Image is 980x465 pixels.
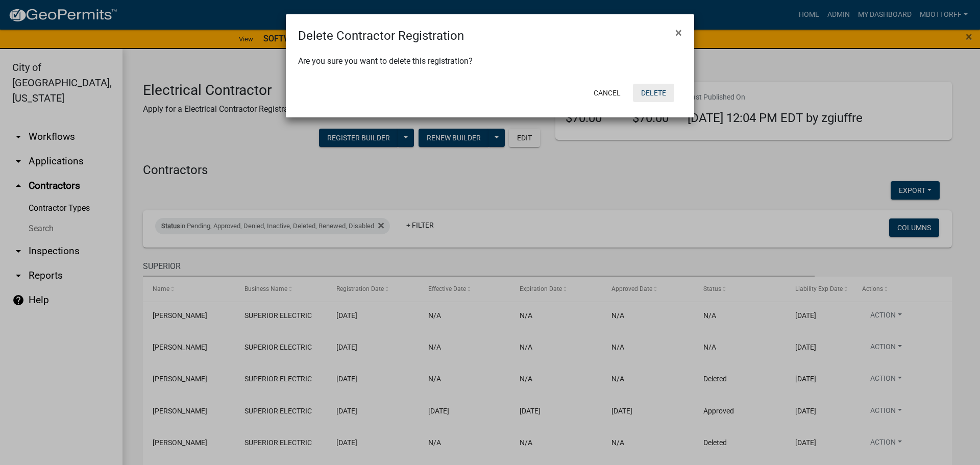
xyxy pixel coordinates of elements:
[675,26,682,40] span: ×
[633,84,674,102] button: Delete
[585,84,629,102] button: Cancel
[667,18,690,47] button: Close
[298,27,464,45] h4: Delete Contractor Registration
[298,55,682,67] div: Are you sure you want to delete this registration?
